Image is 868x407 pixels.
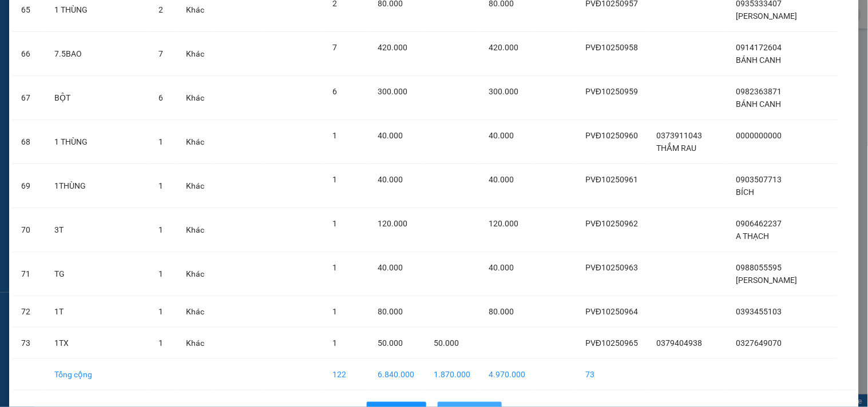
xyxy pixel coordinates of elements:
td: 1.870.000 [425,359,480,390]
span: PVĐ10250960 [585,131,638,140]
span: 40.000 [489,175,514,184]
span: 40.000 [378,175,403,184]
span: 1 [333,263,338,272]
span: CR : [9,75,26,87]
div: BX [PERSON_NAME] [10,10,101,37]
span: 1 [159,338,164,348]
span: 50.000 [378,338,403,348]
span: 6 [333,87,338,96]
span: 420.000 [489,43,519,52]
span: 1 [333,175,338,184]
td: 1T [45,296,150,328]
td: Khác [177,296,214,328]
span: 120.000 [378,219,407,228]
div: BX Miền Đông [109,10,205,37]
td: Khác [177,164,214,208]
span: THẮM RAU [656,143,696,153]
td: 73 [576,359,647,390]
div: 120.000 [9,74,103,87]
span: 40.000 [378,263,403,272]
span: 2 [159,5,164,14]
span: 300.000 [489,87,519,96]
span: PVĐ10250965 [585,338,638,348]
td: Khác [177,76,214,120]
td: Khác [177,252,214,296]
span: 300.000 [378,87,407,96]
span: 0000000000 [736,131,782,140]
span: 1 [159,225,164,234]
td: 66 [12,32,45,76]
div: 000000000000 [109,51,205,67]
span: 40.000 [378,131,403,140]
span: [PERSON_NAME] [736,11,797,21]
span: 1 [159,269,164,278]
span: PVĐ10250962 [585,219,638,228]
td: 7.5BAO [45,32,150,76]
span: 0327649070 [736,338,782,348]
td: Khác [177,32,214,76]
td: 70 [12,208,45,252]
td: Khác [177,208,214,252]
span: 1 [333,307,338,316]
td: 4.970.000 [480,359,535,390]
span: 6 [159,93,164,102]
span: 7 [333,43,338,52]
div: BOM [109,37,205,51]
span: 0906462237 [736,219,782,228]
span: 0914172604 [736,43,782,52]
span: 1 [333,338,338,348]
span: PVĐ10250961 [585,175,638,184]
span: BÁNH CANH [736,99,781,109]
span: PVĐ10250963 [585,263,638,272]
span: BÍCH [736,187,754,197]
td: 122 [324,359,369,390]
span: 1 [159,181,164,190]
span: 0903507713 [736,175,782,184]
td: TG [45,252,150,296]
td: 1THÙNG [45,164,150,208]
td: BỘT [45,76,150,120]
span: 1 [159,137,164,146]
span: PVĐ10250958 [585,43,638,52]
span: 120.000 [489,219,519,228]
span: 80.000 [489,307,514,316]
td: 68 [12,120,45,164]
span: 1 [333,219,338,228]
span: Gửi: [10,11,27,23]
span: BÁNH CANH [736,55,781,65]
span: 0988055595 [736,263,782,272]
span: 0982363871 [736,87,782,96]
td: Khác [177,120,214,164]
span: 1 [333,131,338,140]
span: 420.000 [378,43,407,52]
td: 69 [12,164,45,208]
td: 1 THÙNG [45,120,150,164]
td: Tổng cộng [45,359,150,390]
span: 0373911043 [656,131,702,140]
span: 7 [159,49,164,58]
span: 80.000 [378,307,403,316]
span: 0393455103 [736,307,782,316]
span: 50.000 [434,338,459,348]
td: 72 [12,296,45,328]
td: 3T [45,208,150,252]
span: 0379404938 [656,338,702,348]
span: PVĐ10250959 [585,87,638,96]
td: 73 [12,328,45,359]
td: 6.840.000 [368,359,425,390]
span: [PERSON_NAME] [736,276,797,285]
span: PVĐ10250964 [585,307,638,316]
td: 1TX [45,328,150,359]
td: 67 [12,76,45,120]
span: 40.000 [489,263,514,272]
td: Khác [177,328,214,359]
span: Nhận: [109,11,137,23]
span: 1 [159,307,164,316]
td: 71 [12,252,45,296]
span: A THẠCH [736,232,769,241]
span: 40.000 [489,131,514,140]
